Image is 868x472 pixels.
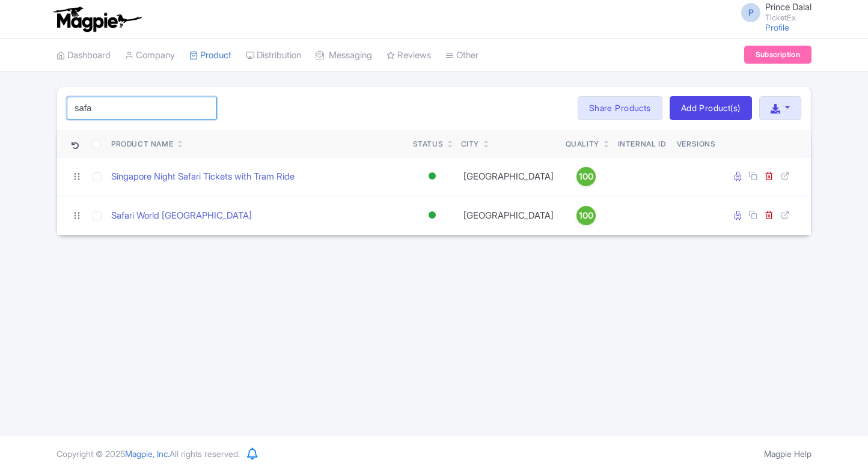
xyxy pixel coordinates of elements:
[765,22,789,32] a: Profile
[456,157,561,196] td: [GEOGRAPHIC_DATA]
[670,96,752,120] a: Add Product(s)
[456,196,561,235] td: [GEOGRAPHIC_DATA]
[57,39,111,72] a: Dashboard
[579,209,593,222] span: 100
[316,39,372,72] a: Messaging
[744,46,811,64] a: Subscription
[246,39,301,72] a: Distribution
[672,130,721,157] th: Versions
[734,2,811,22] a: P Prince Dalal TicketEx
[125,39,175,72] a: Company
[111,209,252,223] a: Safari World [GEOGRAPHIC_DATA]
[67,97,217,120] input: Search product name, city, or interal id
[445,39,478,72] a: Other
[765,14,811,22] small: TicketEx
[566,139,599,150] div: Quality
[578,96,662,120] a: Share Products
[741,3,760,22] span: P
[765,1,811,13] span: Prince Dalal
[579,170,593,183] span: 100
[50,6,144,32] img: logo-ab69f6fb50320c5b225c76a69d11143b.png
[566,206,607,225] a: 100
[413,139,444,150] div: Status
[189,39,231,72] a: Product
[764,449,811,459] a: Magpie Help
[426,207,438,224] div: Active
[49,447,247,460] div: Copyright © 2025 All rights reserved.
[461,139,479,150] div: City
[111,170,295,184] a: Singapore Night Safari Tickets with Tram Ride
[111,139,173,150] div: Product Name
[611,130,672,157] th: Internal ID
[125,449,170,459] span: Magpie, Inc.
[426,168,438,185] div: Active
[387,39,431,72] a: Reviews
[566,167,607,186] a: 100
